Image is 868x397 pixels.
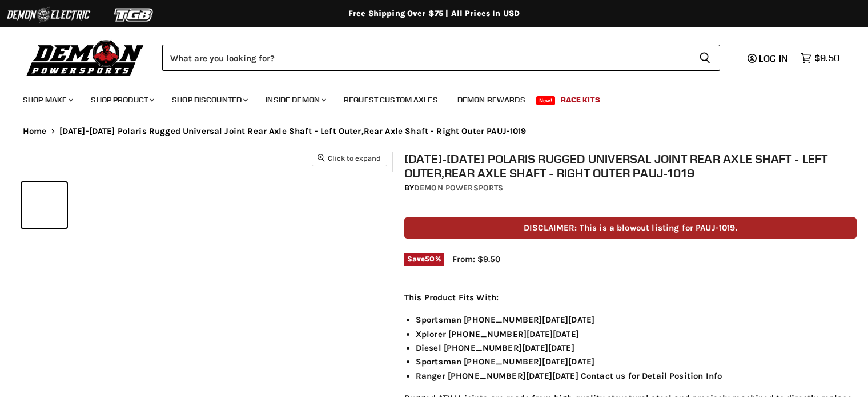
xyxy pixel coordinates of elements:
[416,355,857,368] li: Sportsman [PHONE_NUMBER][DATE][DATE]
[416,313,857,327] li: Sportsman [PHONE_NUMBER][DATE][DATE]
[414,183,503,193] a: Demon Powersports
[742,53,795,63] a: Log in
[335,88,447,112] a: Request Custom Axles
[552,88,609,112] a: Race Kits
[91,4,177,26] img: TGB Logo 2
[404,291,857,304] p: This Product Fits With:
[404,182,857,194] div: by
[312,150,387,166] button: Click to expand
[690,45,720,71] button: Search
[257,88,333,112] a: Inside Demon
[425,255,435,263] span: 50
[416,341,857,355] li: Diesel [PHONE_NUMBER][DATE][DATE]
[82,88,161,112] a: Shop Product
[416,327,857,341] li: Xplorer [PHONE_NUMBER][DATE][DATE]
[162,45,720,71] form: Product
[6,4,91,26] img: Demon Electric Logo 2
[536,96,556,105] span: New!
[163,88,255,112] a: Shop Discounted
[59,126,527,136] span: [DATE]-[DATE] Polaris Rugged Universal Joint Rear Axle Shaft - Left Outer,Rear Axle Shaft - Right...
[416,369,857,383] li: Ranger [PHONE_NUMBER][DATE][DATE] Contact us for Detail Position Info
[22,182,67,228] button: 1996-2004 Polaris Rugged Universal Joint Rear Axle Shaft - Left Outer,Rear Axle Shaft - Right Out...
[318,154,381,162] span: Click to expand
[23,37,148,78] img: Demon Powersports
[404,253,444,265] span: Save %
[452,254,500,264] span: From: $9.50
[795,50,845,66] a: $9.50
[14,88,80,112] a: Shop Make
[404,152,857,180] h1: [DATE]-[DATE] Polaris Rugged Universal Joint Rear Axle Shaft - Left Outer,Rear Axle Shaft - Right...
[449,88,534,112] a: Demon Rewards
[404,217,857,239] p: DISCLAIMER: This is a blowout listing for PAUJ-1019.
[14,84,837,112] ul: Main menu
[814,53,839,63] span: $9.50
[759,53,788,64] span: Log in
[23,126,47,136] a: Home
[162,45,690,71] input: Search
